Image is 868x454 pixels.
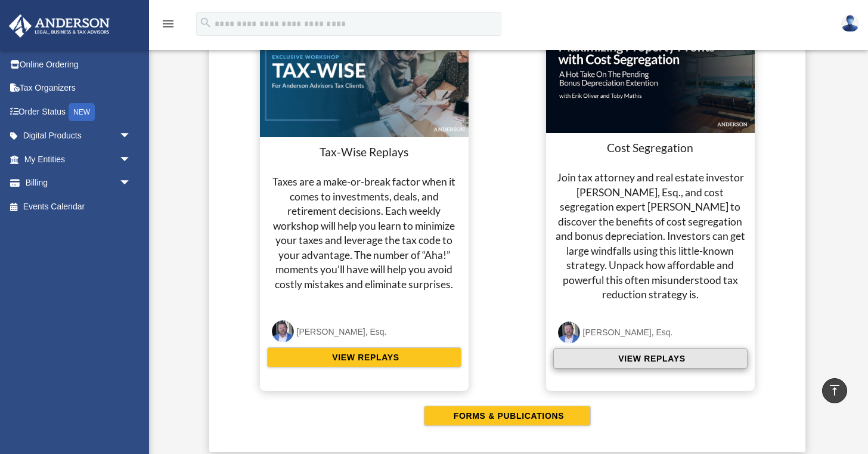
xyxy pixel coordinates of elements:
i: search [199,16,212,29]
div: [PERSON_NAME], Esq. [297,325,387,339]
h3: Tax-Wise Replays [267,144,461,160]
div: NEW [69,103,95,121]
span: arrow_drop_down [119,124,143,149]
div: [PERSON_NAME], Esq. [583,325,673,340]
button: VIEW REPLAYS [267,347,461,367]
img: Toby-circle-head.png [558,322,580,344]
h4: Join tax attorney and real estate investor [PERSON_NAME], Esq., and cost segregation expert [PERS... [553,171,748,302]
span: arrow_drop_down [119,147,143,172]
button: FORMS & PUBLICATIONS [424,406,591,426]
span: VIEW REPLAYS [615,353,685,365]
i: vertical_align_top [827,383,842,397]
button: VIEW REPLAYS [553,348,748,369]
a: FORMS & PUBLICATIONS [221,406,793,426]
img: User Pic [841,15,859,32]
a: menu [161,21,175,31]
a: Online Ordering [8,52,149,76]
h3: Cost Segregation [553,140,748,156]
a: Tax Organizers [8,76,149,100]
img: Anderson Advisors Platinum Portal [5,14,113,38]
span: VIEW REPLAYS [328,351,399,363]
span: FORMS & PUBLICATIONS [450,410,564,422]
a: vertical_align_top [822,378,847,403]
img: taxwise-replay.png [260,16,469,137]
a: Billingarrow_drop_down [8,171,149,195]
a: Digital Productsarrow_drop_down [8,124,149,148]
i: menu [161,17,175,31]
a: Order StatusNEW [8,100,149,124]
a: My Entitiesarrow_drop_down [8,147,149,171]
a: Events Calendar [8,194,149,218]
img: cost-seg-update.jpg [546,16,755,133]
img: Toby-circle-head.png [272,320,294,342]
span: arrow_drop_down [119,171,143,196]
h4: Taxes are a make-or-break factor when it comes to investments, deals, and retirement decisions. E... [267,175,461,292]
